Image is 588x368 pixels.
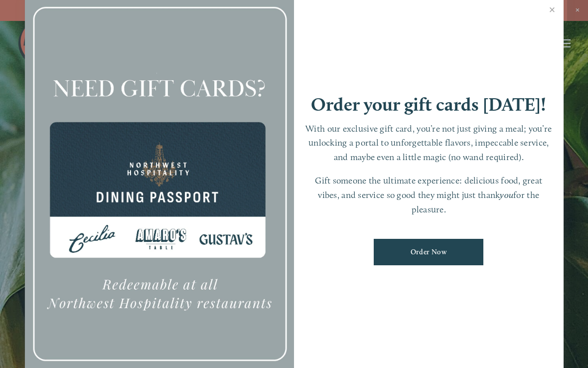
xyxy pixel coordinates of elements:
[374,239,483,265] a: Order Now
[500,189,513,200] em: you
[311,95,546,114] h1: Order your gift cards [DATE]!
[304,122,554,165] p: With our exclusive gift card, you’re not just giving a meal; you’re unlocking a portal to unforge...
[304,174,554,216] p: Gift someone the ultimate experience: delicious food, great vibes, and service so good they might...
